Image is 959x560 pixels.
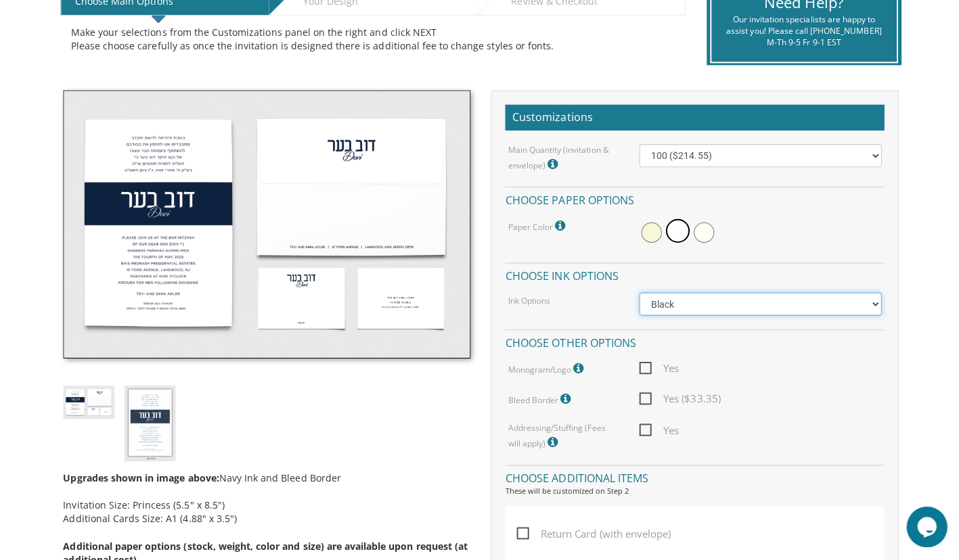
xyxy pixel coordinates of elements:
img: bminv-thumb-17.jpg [64,386,115,419]
span: Yes [637,421,676,438]
h4: Choose additional items [504,464,880,488]
h2: Customizations [504,106,880,132]
label: Monogram/Logo [506,360,585,377]
h4: Choose other options [504,329,880,353]
img: bminv-thumb-17.jpg [64,92,470,358]
iframe: chat widget [902,506,945,546]
label: Paper Color [506,218,566,235]
label: Bleed Border [506,390,572,408]
h4: Choose paper options [504,187,880,211]
div: Our invitation specialists are happy to assist you! Please call [PHONE_NUMBER] M-Th 9-5 Fr 9-1 EST [719,16,883,50]
label: Addressing/Stuffing (Fees will apply) [506,421,617,450]
div: These will be customized on Step 2 [504,485,880,496]
h4: Choose ink options [504,263,880,287]
label: Main Quantity (invitation & envelope) [506,145,617,174]
span: Return Card (with envelope) [515,524,668,541]
span: Yes ($33.35) [637,390,717,407]
span: Yes [637,360,676,377]
label: Ink Options [506,295,548,306]
img: no%20bleed%20samples-3.jpg [125,386,176,461]
span: Upgrades shown in image above: [64,471,219,484]
div: Make your selections from the Customizations panel on the right and click NEXT Please choose care... [72,28,673,55]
